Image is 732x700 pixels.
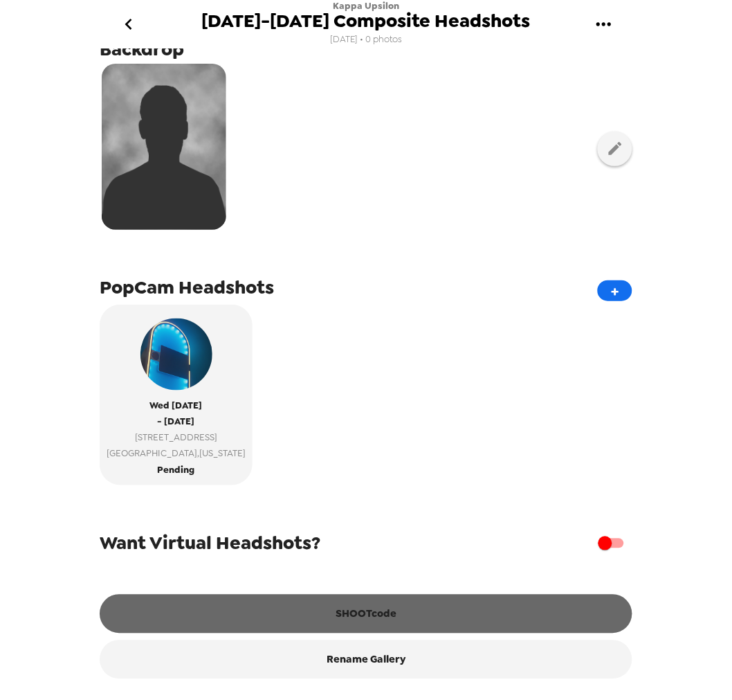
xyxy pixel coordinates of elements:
button: SHOOTcode [100,595,632,634]
span: - [DATE] [158,414,195,430]
span: [DATE] • 0 photos [330,30,402,49]
img: popcam example [140,318,212,391]
button: gallery menu [581,2,626,47]
button: go back [106,2,151,47]
button: popcam exampleWed [DATE]- [DATE][STREET_ADDRESS][GEOGRAPHIC_DATA],[US_STATE]Pending [100,305,253,485]
span: Wed [DATE] [150,397,203,413]
span: [DATE]-[DATE] Composite Headshots [201,12,531,30]
img: silhouette [102,64,226,230]
span: [STREET_ADDRESS] [107,430,246,446]
button: Rename Gallery [100,640,632,679]
span: Want Virtual Headshots? [100,531,320,556]
span: Pending [158,463,195,478]
button: + [598,280,632,301]
span: [GEOGRAPHIC_DATA] , [US_STATE] [107,446,246,462]
span: PopCam Headshots [100,275,274,300]
span: Backdrop [100,37,184,62]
